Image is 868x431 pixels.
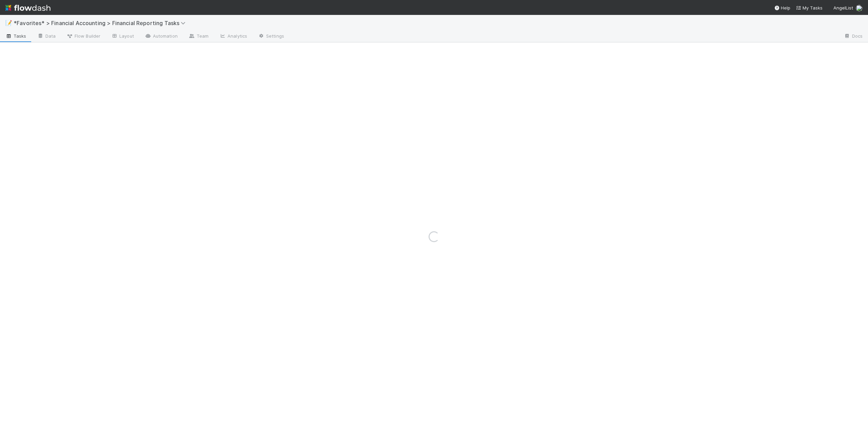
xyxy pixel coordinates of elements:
[839,31,868,42] a: Docs
[774,4,790,11] div: Help
[61,31,106,42] a: Flow Builder
[5,20,12,26] span: 📝
[183,31,214,42] a: Team
[5,33,26,39] span: Tasks
[14,20,189,26] span: *Favorites* > Financial Accounting > Financial Reporting Tasks
[5,2,51,14] img: logo-inverted-e16ddd16eac7371096b0.svg
[66,33,100,39] span: Flow Builder
[106,31,139,42] a: Layout
[796,5,823,11] span: My Tasks
[214,31,253,42] a: Analytics
[253,31,290,42] a: Settings
[796,4,823,11] a: My Tasks
[856,5,863,12] img: avatar_705f3a58-2659-4f93-91ad-7a5be837418b.png
[32,31,61,42] a: Data
[139,31,183,42] a: Automation
[833,5,853,11] span: AngelList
